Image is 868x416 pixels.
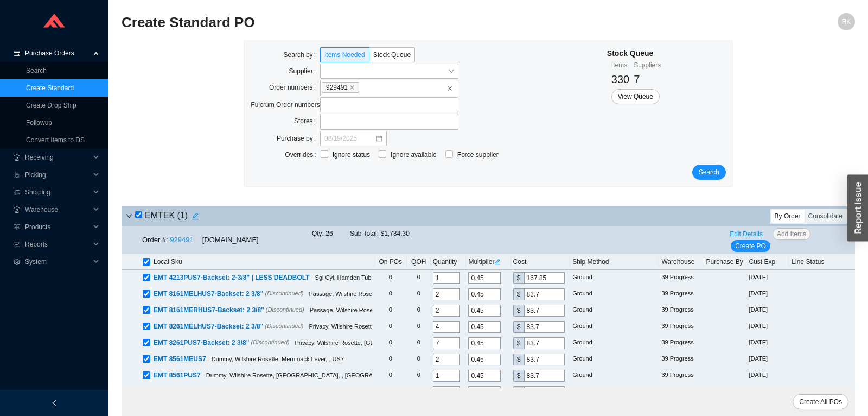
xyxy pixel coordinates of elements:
[26,84,74,92] a: Create Standard
[312,230,324,237] span: Qty:
[746,335,789,351] td: [DATE]
[611,89,660,104] button: View Queue
[570,335,659,351] td: Ground
[746,254,789,270] th: Cust Exp
[468,256,508,267] div: Multiplier
[386,149,441,160] span: Ignore available
[704,254,747,270] th: Purchase By
[25,149,90,166] span: Receiving
[659,270,704,286] td: 39 Progress
[511,254,571,270] th: Cost
[13,50,21,56] span: credit-card
[374,286,407,302] td: 0
[26,119,52,127] a: Followup
[324,133,375,144] input: 08/19/2025
[13,224,21,230] span: read
[25,218,90,236] span: Products
[611,73,629,85] span: 330
[513,305,524,317] div: $
[407,270,431,286] td: 0
[731,240,770,252] button: Create PO
[659,254,704,270] th: Warehouse
[513,272,524,284] div: $
[513,386,524,398] div: $
[269,80,320,95] label: Order numbers
[25,184,90,201] span: Shipping
[122,13,672,32] h2: Create Standard PO
[513,337,524,349] div: $
[407,351,431,368] td: 0
[407,319,431,335] td: 0
[746,384,789,400] td: [DATE]
[805,210,846,223] div: Consolidate
[407,384,431,400] td: 0
[374,319,407,335] td: 0
[659,368,704,384] td: 39 Progress
[374,302,407,319] td: 0
[188,209,203,224] button: edit
[51,400,58,406] span: left
[659,335,704,351] td: 39 Progress
[324,51,365,59] span: Items Needed
[618,91,653,102] span: View Queue
[26,136,85,144] a: Convert Items to DS
[746,368,789,384] td: [DATE]
[513,354,524,365] div: $
[789,254,855,270] th: Line Status
[799,396,842,407] span: Create All POs
[773,228,810,240] button: Add Items
[570,302,659,319] td: Ground
[285,147,320,162] label: Overrides
[202,236,259,244] span: [DOMAIN_NAME]
[453,149,503,160] span: Force supplier
[659,302,704,319] td: 39 Progress
[494,259,501,265] span: edit
[699,167,719,178] span: Search
[446,85,453,92] span: close
[611,60,629,71] div: Items
[374,270,407,286] td: 0
[177,211,188,220] span: ( 1 )
[407,335,431,351] td: 0
[407,286,431,302] td: 0
[634,73,640,85] span: 7
[325,230,333,237] span: 26
[374,351,407,368] td: 0
[842,13,851,30] span: RK
[26,67,47,74] a: Search
[154,306,264,314] span: EMT 8161MERHUS7-Backset: 2 3/8"
[328,149,374,160] span: Ignore status
[350,230,379,237] span: Sub Total:
[25,236,90,253] span: Reports
[374,254,407,270] th: On POs
[294,114,320,129] label: Stores
[170,236,193,244] a: 929491
[265,323,304,329] i: (Discontinued)
[570,286,659,302] td: Ground
[793,394,848,409] button: Create All POs
[746,286,789,302] td: [DATE]
[634,60,661,71] div: Suppliers
[659,351,704,368] td: 39 Progress
[361,81,368,93] input: 929491closeclose
[154,290,263,298] span: EMT 8161MELHUS7-Backset: 2 3/8"
[349,85,355,90] span: close
[570,384,659,400] td: Ground
[25,253,90,270] span: System
[659,319,704,335] td: 39 Progress
[126,213,132,219] span: down
[212,356,344,362] span: Dummy, Wilshire Rosette, Merrimack Lever, , US7
[607,47,661,60] div: Stock Queue
[310,307,558,313] span: Passage, Wilshire Rosette, Merrimack Lever, [GEOGRAPHIC_DATA], [GEOGRAPHIC_DATA]
[771,210,805,223] div: By Order
[513,321,524,333] div: $
[431,254,467,270] th: Quantity
[692,165,726,180] button: Search
[309,291,452,297] span: Passage, Wilshire Rosette, Merrimack Lever, LH, US7
[315,274,513,281] span: Sgl Cyl, Hamden Tub Ent, [GEOGRAPHIC_DATA], [GEOGRAPHIC_DATA]
[407,302,431,319] td: 0
[513,370,524,382] div: $
[746,319,789,335] td: [DATE]
[289,64,320,79] label: Supplier:
[154,355,206,363] span: EMT 8561MEUS7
